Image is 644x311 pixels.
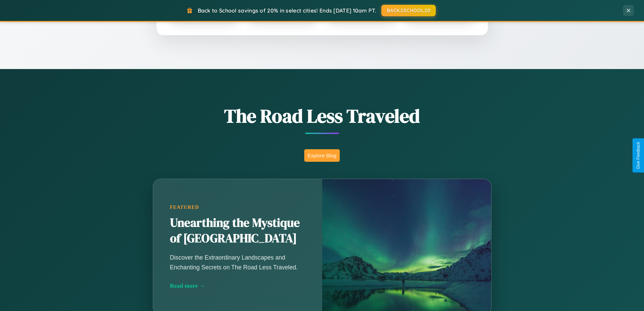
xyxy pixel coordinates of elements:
[304,149,340,162] button: Explore Blog
[381,5,436,16] button: BACK2SCHOOL20
[198,7,376,14] span: Back to School savings of 20% in select cities! Ends [DATE] 10am PT.
[119,103,525,129] h1: The Road Less Traveled
[170,204,305,210] div: Featured
[170,282,305,289] div: Read more →
[170,215,305,246] h2: Unearthing the Mystique of [GEOGRAPHIC_DATA]
[170,253,305,272] p: Discover the Extraordinary Landscapes and Enchanting Secrets on The Road Less Traveled.
[636,142,641,169] div: Give Feedback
